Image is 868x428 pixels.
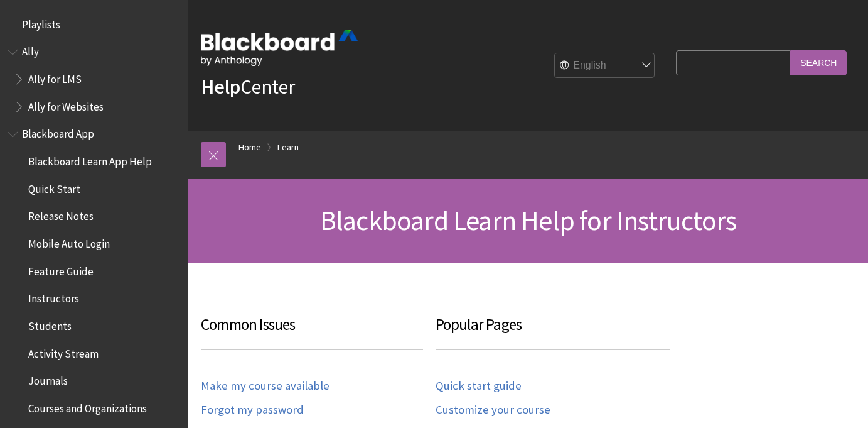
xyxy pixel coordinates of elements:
a: Forgot my password [201,403,304,417]
span: Blackboard Learn App Help [28,151,152,168]
img: Blackboard by Anthology [201,30,358,66]
input: Search [790,50,847,75]
span: Students [28,316,72,332]
span: Activity Stream [28,343,99,360]
a: Customize your course [436,403,550,417]
span: Courses and Organizations [28,398,147,415]
span: Ally for LMS [28,69,82,85]
span: Feature Guide [28,261,94,278]
span: Release Notes [28,206,94,223]
select: Site Language Selector [555,53,655,79]
span: Blackboard App [22,124,94,141]
span: Quick Start [28,178,80,195]
strong: Help [201,74,240,99]
span: Ally for Websites [28,96,104,113]
span: Mobile Auto Login [28,233,110,250]
a: HelpCenter [201,74,295,99]
a: Home [238,140,261,155]
span: Ally [22,41,39,58]
span: Instructors [28,288,79,305]
a: Learn [277,140,299,155]
h3: Common Issues [201,313,423,350]
a: Make my course available [201,379,330,393]
span: Journals [28,371,68,388]
a: Quick start guide [436,379,522,393]
h3: Popular Pages [436,313,670,350]
span: Playlists [22,14,60,31]
span: Blackboard Learn Help for Instructors [320,203,736,238]
nav: Book outline for Playlists [8,14,181,35]
nav: Book outline for Anthology Ally Help [8,41,181,118]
